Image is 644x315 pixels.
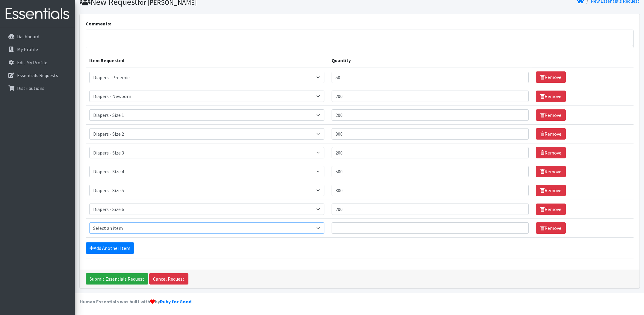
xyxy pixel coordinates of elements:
a: Remove [536,109,566,121]
a: My Profile [2,43,72,55]
a: Distributions [2,82,72,94]
a: Remove [536,71,566,83]
p: Essentials Requests [17,72,58,78]
strong: Human Essentials was built with by . [80,299,193,305]
img: HumanEssentials [2,4,72,24]
a: Essentials Requests [2,69,72,81]
a: Ruby for Good [160,299,191,305]
label: Comments: [86,20,111,27]
a: Remove [536,222,566,234]
a: Add Another Item [86,242,134,254]
a: Cancel Request [149,273,188,285]
a: Remove [536,185,566,196]
p: My Profile [17,46,38,52]
a: Remove [536,128,566,140]
a: Dashboard [2,30,72,42]
a: Remove [536,91,566,102]
a: Remove [536,204,566,215]
a: Remove [536,147,566,158]
a: Edit My Profile [2,56,72,68]
a: Remove [536,166,566,177]
input: Submit Essentials Request [86,273,148,285]
th: Quantity [328,53,532,68]
th: Item Requested [86,53,328,68]
p: Distributions [17,85,44,91]
p: Dashboard [17,33,39,39]
p: Edit My Profile [17,59,47,65]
